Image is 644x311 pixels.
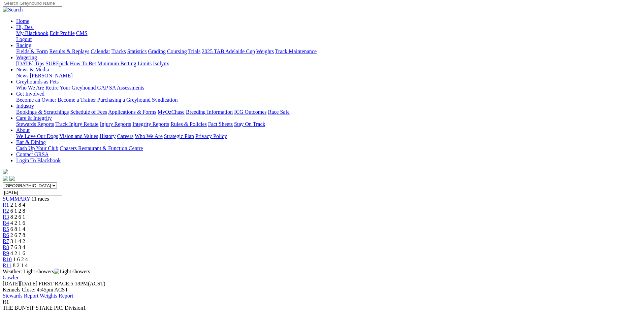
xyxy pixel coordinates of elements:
[16,127,30,133] a: About
[3,189,62,196] input: Select date
[186,109,233,115] a: Breeding Information
[3,238,9,244] span: R7
[10,214,25,220] span: 8 2 6 1
[3,169,8,174] img: logo-grsa-white.png
[97,97,151,103] a: Purchasing a Greyhound
[117,133,133,139] a: Careers
[97,85,144,91] a: GAP SA Assessments
[16,145,58,151] a: Cash Up Your Club
[45,85,96,91] a: Retire Your Greyhound
[16,55,37,60] a: Wagering
[3,293,38,299] a: Stewards Report
[59,133,98,139] a: Vision and Values
[3,244,9,250] a: R8
[16,97,56,103] a: Become an Owner
[16,48,48,54] a: Fields & Form
[16,36,32,42] a: Logout
[108,109,156,115] a: Applications & Forms
[275,48,317,54] a: Track Maintenance
[3,202,9,208] a: R1
[16,121,54,127] a: Stewards Reports
[70,61,96,66] a: How To Bet
[3,305,636,311] div: THE BUNYIP STAKE PR1 Division1
[10,250,25,256] span: 4 2 1 6
[76,30,88,36] a: CMS
[152,97,178,103] a: Syndication
[16,73,28,78] a: News
[16,79,59,84] a: Greyhounds as Pets
[58,97,96,103] a: Become a Trainer
[3,214,9,220] a: R3
[91,48,110,54] a: Calendar
[3,256,12,262] a: R10
[16,133,636,139] div: About
[16,48,636,55] div: Racing
[70,109,107,115] a: Schedule of Fees
[195,133,227,139] a: Privacy Policy
[49,48,89,54] a: Results & Replays
[10,226,25,232] span: 6 8 1 4
[13,256,28,262] span: 1 6 2 4
[10,238,25,244] span: 3 1 4 2
[234,121,265,127] a: Stay On Track
[16,24,34,30] a: Hi, Des
[3,176,8,181] img: facebook.svg
[100,121,131,127] a: Injury Reports
[9,176,15,181] img: twitter.svg
[31,196,49,202] span: 11 races
[167,48,187,54] a: Coursing
[16,91,44,97] a: Get Involved
[16,145,636,151] div: Bar & Dining
[16,67,49,72] a: News & Media
[268,109,289,115] a: Race Safe
[188,48,200,54] a: Trials
[158,109,185,115] a: MyOzChase
[16,42,31,48] a: Racing
[132,121,169,127] a: Integrity Reports
[40,293,73,299] a: Weights Report
[54,269,90,275] img: Light showers
[3,220,9,226] a: R4
[50,30,75,36] a: Edit Profile
[3,263,11,268] span: R11
[10,202,25,208] span: 2 1 8 4
[127,48,147,54] a: Statistics
[3,226,9,232] span: R5
[16,109,636,115] div: Industry
[3,287,636,293] div: Kennels Close: 4:45pm ACST
[13,263,28,268] span: 8 2 1 4
[16,61,636,67] div: Wagering
[3,196,30,202] span: SUMMARY
[148,48,166,54] a: Grading
[16,85,44,91] a: Who We Are
[16,133,58,139] a: We Love Our Dogs
[45,61,68,66] a: SUREpick
[170,121,207,127] a: Rules & Policies
[16,61,44,66] a: [DATE] Tips
[164,133,194,139] a: Strategic Plan
[3,299,9,305] span: R1
[153,61,169,66] a: Isolynx
[208,121,233,127] a: Fact Sheets
[16,121,636,127] div: Care & Integrity
[16,158,61,163] a: Login To Blackbook
[16,85,636,91] div: Greyhounds as Pets
[10,208,25,214] span: 6 1 2 8
[30,73,72,78] a: [PERSON_NAME]
[3,232,9,238] a: R6
[16,18,29,24] a: Home
[202,48,255,54] a: 2025 TAB Adelaide Cup
[16,109,69,115] a: Bookings & Scratchings
[16,24,33,30] span: Hi, Des
[3,250,9,256] span: R9
[16,115,52,121] a: Care & Integrity
[111,48,126,54] a: Tracks
[3,208,9,214] a: R2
